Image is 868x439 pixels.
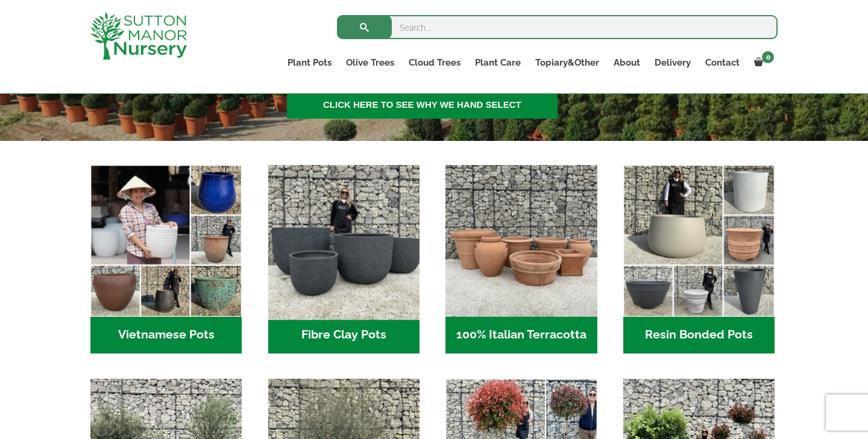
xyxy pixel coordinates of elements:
img: Home - 67232D1B A461 444F B0F6 BDEDC2C7E10B 1 105 c [623,165,775,316]
h2: Resin Bonded Pots [623,317,775,354]
a: Contact [698,54,747,71]
a: Visit product category Resin Bonded Pots [623,165,775,353]
h2: 100% Italian Terracotta [445,317,597,354]
a: Olive Trees [339,54,401,71]
span: 0 [762,51,774,63]
a: Cloud Trees [401,54,468,71]
img: Home - 6E921A5B 9E2F 4B13 AB99 4EF601C89C59 1 105 c [90,165,242,316]
img: Home - 8194B7A3 2818 4562 B9DD 4EBD5DC21C71 1 105 c 1 [264,161,423,320]
h2: Fibre Clay Pots [268,317,420,354]
a: 0 [747,54,778,71]
a: Delivery [647,54,698,71]
img: Home - 1B137C32 8D99 4B1A AA2F 25D5E514E47D 1 105 c [445,165,597,316]
a: About [606,54,647,71]
a: Visit product category Fibre Clay Pots [268,165,420,353]
a: Visit product category Vietnamese Pots [90,165,242,353]
h2: Vietnamese Pots [90,317,242,354]
input: Search... [337,15,778,39]
a: Visit product category 100% Italian Terracotta [445,165,597,353]
a: Plant Care [468,54,528,71]
a: Topiary&Other [528,54,606,71]
img: logo [90,12,187,60]
a: Plant Pots [280,54,339,71]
